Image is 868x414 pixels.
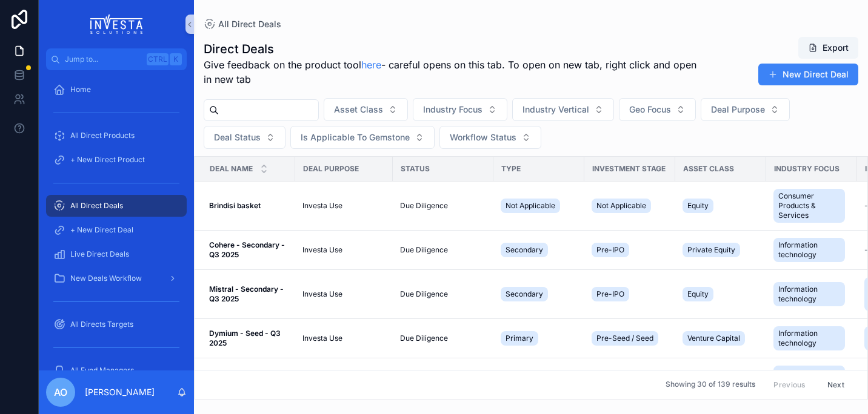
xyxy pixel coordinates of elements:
[666,380,755,390] span: Showing 30 of 139 results
[439,126,541,149] button: Select Button
[629,103,671,116] span: Geo Focus
[147,53,169,65] span: Ctrl
[798,37,858,59] button: Export
[522,103,589,116] span: Industry Vertical
[54,385,67,399] span: AO
[302,245,342,255] span: Investa Use
[210,164,253,174] span: Deal Name
[334,103,383,116] span: Asset Class
[501,164,521,174] span: Type
[70,249,129,259] span: Live Direct Deals
[683,196,759,215] a: Equity
[301,131,410,143] span: Is Applicable To Gemstone
[423,103,482,116] span: Industry Focus
[683,164,734,174] span: Asset Class
[592,164,666,174] span: Investment Stage
[209,368,286,387] strong: WM [GEOGRAPHIC_DATA]
[70,155,145,165] span: + New Direct Product
[204,41,698,57] h1: Direct Deals
[209,329,288,348] a: Dymium - Seed - Q3 2025
[204,18,281,30] a: All Direct Deals
[302,333,342,343] span: Investa Use
[506,333,533,343] span: Primary
[450,131,516,143] span: Workflow Status
[683,368,759,387] a: Equity
[209,284,288,304] a: Mistral - Secondary - Q3 2025
[303,164,359,174] span: Deal Purpose
[778,368,840,387] span: Financial Services
[302,201,386,211] a: Investa Use
[501,329,577,348] a: Primary
[39,70,194,370] div: scrollable content
[778,284,840,304] span: Information technology
[774,164,840,174] span: Industry Focus
[596,333,653,343] span: Pre-Seed / Seed
[46,79,187,100] a: Home
[506,201,555,211] span: Not Applicable
[400,289,448,299] span: Due Diligence
[687,333,740,343] span: Venture Capital
[70,225,133,235] span: + New Direct Deal
[413,98,507,121] button: Select Button
[70,366,134,375] span: All Fund Managers
[209,240,288,260] a: Cohere - Secondary - Q3 2025
[46,243,187,265] a: Live Direct Deals
[773,186,850,225] a: Consumer Products & Services
[506,289,543,299] span: Secondary
[209,368,288,387] a: WM [GEOGRAPHIC_DATA]
[778,329,840,348] span: Information technology
[592,196,668,215] a: Not Applicable
[70,85,91,94] span: Home
[400,333,448,343] span: Due Diligence
[85,386,155,398] p: [PERSON_NAME]
[70,131,135,140] span: All Direct Products
[46,149,187,171] a: + New Direct Product
[683,240,759,260] a: Private Equity
[209,240,287,259] strong: Cohere - Secondary - Q3 2025
[46,219,187,241] a: + New Direct Deal
[46,125,187,146] a: All Direct Products
[70,320,133,329] span: All Directs Targets
[204,126,285,149] button: Select Button
[592,240,668,260] a: Pre-IPO
[302,333,386,343] a: Investa Use
[778,240,840,260] span: Information technology
[46,268,187,289] a: New Deals Workflow
[302,201,342,211] span: Investa Use
[773,280,850,309] a: Information technology
[302,289,342,299] span: Investa Use
[683,329,759,348] a: Venture Capital
[324,98,408,121] button: Select Button
[596,201,646,211] span: Not Applicable
[758,64,858,85] a: New Direct Deal
[400,333,486,343] a: Due Diligence
[773,363,850,392] a: Financial Services
[65,54,142,64] span: Jump to...
[596,245,624,255] span: Pre-IPO
[701,98,790,121] button: Select Button
[302,245,386,255] a: Investa Use
[711,103,765,116] span: Deal Purpose
[501,284,577,304] a: Secondary
[46,360,187,381] a: All Fund Managers
[683,284,759,304] a: Equity
[619,98,696,121] button: Select Button
[592,329,668,348] a: Pre-Seed / Seed
[400,245,486,255] a: Due Diligence
[596,289,624,299] span: Pre-IPO
[687,289,709,299] span: Equity
[501,240,577,260] a: Secondary
[501,368,577,387] a: Secondary
[506,245,543,255] span: Secondary
[70,201,123,211] span: All Direct Deals
[778,191,840,220] span: Consumer Products & Services
[90,15,143,34] img: App logo
[209,201,261,210] strong: Brindisi basket
[46,314,187,335] a: All Directs Targets
[290,126,435,149] button: Select Button
[687,201,709,211] span: Equity
[592,284,668,304] a: Pre-IPO
[209,201,288,211] a: Brindisi basket
[209,284,285,303] strong: Mistral - Secondary - Q3 2025
[512,98,614,121] button: Select Button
